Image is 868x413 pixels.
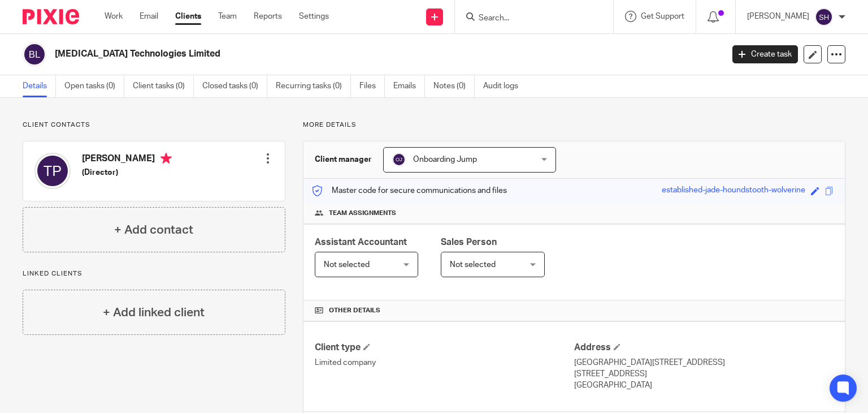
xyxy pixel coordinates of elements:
[23,42,46,66] img: svg%3E
[732,45,798,63] a: Create task
[441,238,497,247] span: Sales Person
[329,209,396,218] span: Team assignments
[359,75,385,97] a: Files
[815,8,833,26] img: svg%3E
[103,304,205,321] h4: + Add linked client
[202,75,267,97] a: Closed tasks (0)
[218,11,237,22] a: Team
[82,167,172,178] h5: (Director)
[175,11,201,22] a: Clients
[133,75,194,97] a: Client tasks (0)
[23,9,79,24] img: Pixie
[299,11,329,22] a: Settings
[574,357,834,368] p: [GEOGRAPHIC_DATA][STREET_ADDRESS]
[483,75,527,97] a: Audit logs
[574,380,834,391] p: [GEOGRAPHIC_DATA]
[574,368,834,380] p: [STREET_ADDRESS]
[64,75,124,97] a: Open tasks (0)
[303,121,845,130] p: More details
[23,75,56,97] a: Details
[315,154,372,165] h3: Client manager
[433,75,475,97] a: Notes (0)
[641,12,684,20] span: Get Support
[160,153,172,164] i: Primary
[105,11,123,22] a: Work
[662,184,805,197] div: established-jade-houndstooth-wolverine
[34,153,71,189] img: svg%3E
[140,11,158,22] a: Email
[315,238,407,247] span: Assistant Accountant
[312,185,507,196] p: Master code for secure communications and files
[450,261,496,269] span: Not selected
[324,261,370,269] span: Not selected
[114,221,193,239] h4: + Add contact
[23,269,285,278] p: Linked clients
[55,48,583,60] h2: [MEDICAL_DATA] Technologies Limited
[392,153,406,166] img: svg%3E
[23,121,285,130] p: Client contacts
[315,357,574,368] p: Limited company
[393,75,425,97] a: Emails
[329,306,380,315] span: Other details
[276,75,351,97] a: Recurring tasks (0)
[478,14,579,24] input: Search
[413,156,477,164] span: Onboarding Jump
[574,342,834,354] h4: Address
[254,11,282,22] a: Reports
[315,342,574,354] h4: Client type
[747,11,809,22] p: [PERSON_NAME]
[82,153,172,167] h4: [PERSON_NAME]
